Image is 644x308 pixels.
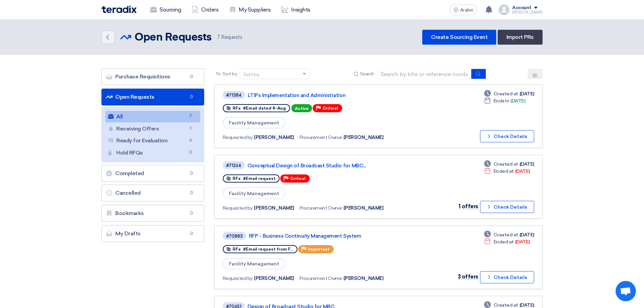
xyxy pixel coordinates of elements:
font: Requested by [223,276,253,281]
a: RFP - Business Continuity Management System [249,233,418,239]
font: #71264 [226,163,241,168]
font: Created at [494,91,518,97]
font: 0 [190,211,193,216]
font: #71384 [226,93,242,98]
div: Open chat [616,281,636,301]
font: Requested by [223,135,253,140]
font: Facility Management [229,191,279,196]
font: #Email request from F... [243,247,293,252]
font: Create Sourcing Event [431,34,487,40]
font: Important [308,247,330,252]
a: LTIPs Implementation and Administration [248,92,417,98]
font: Requested by [223,205,253,211]
font: Active [295,106,309,111]
a: Open Requests0 [101,89,204,105]
button: Check Details [480,130,534,142]
font: [DATE] [520,161,534,167]
font: My Suppliers [239,6,270,13]
font: 0 [189,150,192,155]
a: My Suppliers [224,2,276,17]
font: Created at [494,232,518,238]
font: RFx [233,106,241,111]
a: Cancelled0 [101,185,204,202]
a: Completed0 [101,165,204,182]
font: Conceptual Design of Broadcast Studio for MBC... [247,163,366,169]
font: [DATE] [510,98,525,104]
font: Ends In [494,98,509,104]
font: My Drafts [115,230,141,237]
font: RFx [233,176,241,181]
font: Sourcing [160,6,181,13]
font: [DATE] [520,232,534,238]
a: Purchase Requisitions0 [101,68,204,85]
font: LTIPs Implementation and Administration [248,92,345,98]
font: 0 [190,190,193,195]
img: profile_test.png [499,4,509,15]
button: Check Details [480,271,534,283]
font: 7 [189,114,192,119]
font: Insights [291,6,310,13]
font: 7 [217,34,220,40]
a: Insights [276,2,316,17]
font: Facility Management [229,120,279,126]
font: Facility Management [229,261,279,267]
font: [DATE] [515,168,530,174]
button: Check Details [480,201,534,213]
font: Ended at [494,168,514,174]
font: 0 [190,94,193,99]
font: Procurement Owner [300,135,342,140]
font: 1 offers [458,203,478,210]
input: Search by title or reference number [377,69,472,79]
font: #Email dated 8-Aug [243,106,286,111]
font: [PERSON_NAME] [343,135,384,140]
font: Requests [221,34,242,40]
font: [PERSON_NAME] [343,276,384,281]
font: 6 [189,138,192,143]
font: RFx [233,247,241,252]
font: [DATE] [515,239,530,245]
font: Open Requests [115,94,154,100]
font: All [116,113,123,120]
font: 3 offers [458,274,478,280]
font: Purchase Requisitions [115,73,170,80]
a: My Drafts0 [101,225,204,242]
font: Procurement Owner [300,276,342,281]
font: [PERSON_NAME] [254,205,294,211]
a: Conceptual Design of Broadcast Studio for MBC... [247,163,416,169]
font: [PERSON_NAME] [254,135,294,140]
font: Import PRs [506,34,534,40]
font: [DATE] [520,302,534,308]
font: Bookmarks [115,210,144,216]
a: Sourcing [145,2,186,17]
button: Arabic [450,4,477,15]
font: Open Requests [135,32,212,43]
font: [DATE] [520,91,534,97]
font: 0 [190,231,193,236]
font: Check Details [494,275,527,280]
font: Ready for Evaluation [116,137,167,144]
font: Search [360,71,374,77]
font: Sort by [222,71,237,77]
font: Check Details [494,134,527,139]
a: Orders [186,2,224,17]
font: Created at [494,302,518,308]
font: Hold RFQs [116,149,143,156]
font: [PERSON_NAME] [254,276,294,281]
a: Import PRs [498,30,543,45]
font: Created at [494,161,518,167]
font: Critical [290,176,306,181]
font: Completed [115,170,144,176]
font: [PERSON_NAME] [343,205,384,211]
font: Critical [323,106,338,111]
font: 0 [190,171,193,176]
font: Orders [201,6,218,13]
font: Arabic [460,7,474,13]
img: Teradix logo [101,5,137,13]
font: Procurement Owner [300,205,342,211]
font: Check Details [494,204,527,210]
font: Sort by [243,72,259,77]
font: 1 [190,126,191,131]
a: Bookmarks0 [101,205,204,222]
font: Ended at [494,239,514,245]
font: #Email request [243,176,276,181]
